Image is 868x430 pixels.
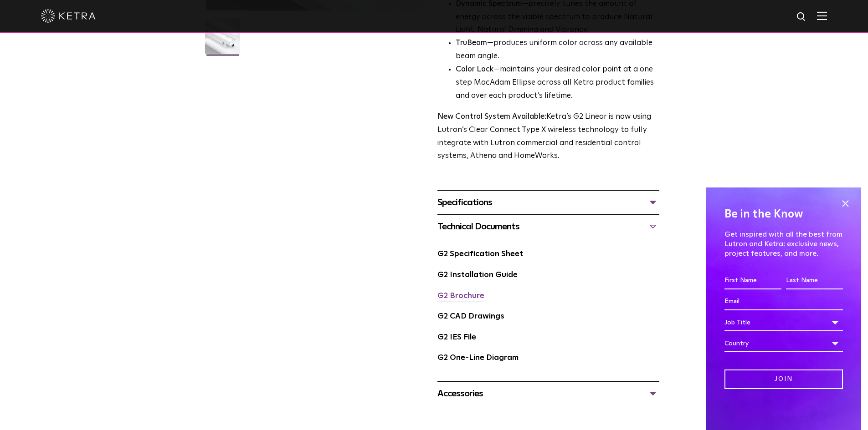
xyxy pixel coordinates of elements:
strong: TruBeam [456,39,487,47]
a: G2 One-Line Diagram [437,354,519,362]
input: First Name [724,272,781,289]
p: Get inspired with all the best from Lutron and Ketra: exclusive news, project features, and more. [724,230,843,258]
a: G2 Specification Sheet [437,250,523,258]
img: G2-Linear-2021-Web-Square [205,19,240,61]
div: Accessories [437,386,659,401]
img: search icon [796,11,807,23]
img: ketra-logo-2019-white [41,9,96,23]
div: Job Title [724,314,843,331]
h4: Be in the Know [724,206,843,223]
input: Last Name [786,272,843,289]
div: Technical Documents [437,219,659,234]
p: Ketra’s G2 Linear is now using Lutron’s Clear Connect Type X wireless technology to fully integra... [437,111,659,163]
div: Country [724,335,843,352]
img: Hamburger%20Nav.svg [817,11,827,20]
strong: New Control System Available: [437,113,546,121]
strong: Color Lock [456,66,493,73]
a: G2 CAD Drawings [437,313,504,320]
input: Join [724,369,843,389]
li: —maintains your desired color point at a one step MacAdam Ellipse across all Ketra product famili... [456,63,659,103]
div: Specifications [437,195,659,210]
li: —produces uniform color across any available beam angle. [456,37,659,63]
input: Email [724,293,843,310]
a: G2 Installation Guide [437,271,518,279]
a: G2 Brochure [437,292,484,300]
a: G2 IES File [437,334,476,341]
